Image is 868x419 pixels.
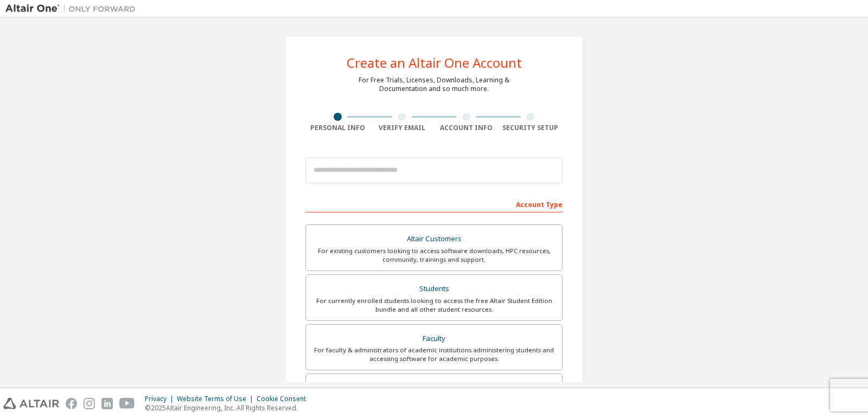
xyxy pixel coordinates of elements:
div: For faculty & administrators of academic institutions administering students and accessing softwa... [312,346,556,363]
div: Privacy [145,395,177,403]
img: altair_logo.svg [3,398,59,409]
div: Faculty [312,331,556,346]
div: Account Info [434,124,499,132]
img: linkedin.svg [101,398,113,409]
div: For Free Trials, Licenses, Downloads, Learning & Documentation and so much more. [359,76,509,93]
img: youtube.svg [119,398,135,409]
div: Website Terms of Use [177,395,257,403]
div: Personal Info [305,124,370,132]
div: For existing customers looking to access software downloads, HPC resources, community, trainings ... [312,247,556,264]
div: Cookie Consent [257,395,312,403]
img: instagram.svg [84,398,95,409]
div: Students [312,281,556,296]
div: Security Setup [499,124,563,132]
div: Create an Altair One Account [347,56,522,69]
div: Everyone else [312,381,556,396]
div: For currently enrolled students looking to access the free Altair Student Edition bundle and all ... [312,296,556,314]
div: Account Type [305,195,563,212]
p: © 2025 Altair Engineering, Inc. All Rights Reserved. [145,403,312,412]
div: Altair Customers [312,231,556,247]
div: Verify Email [370,124,435,132]
img: Altair One [5,3,141,14]
img: facebook.svg [66,398,77,409]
